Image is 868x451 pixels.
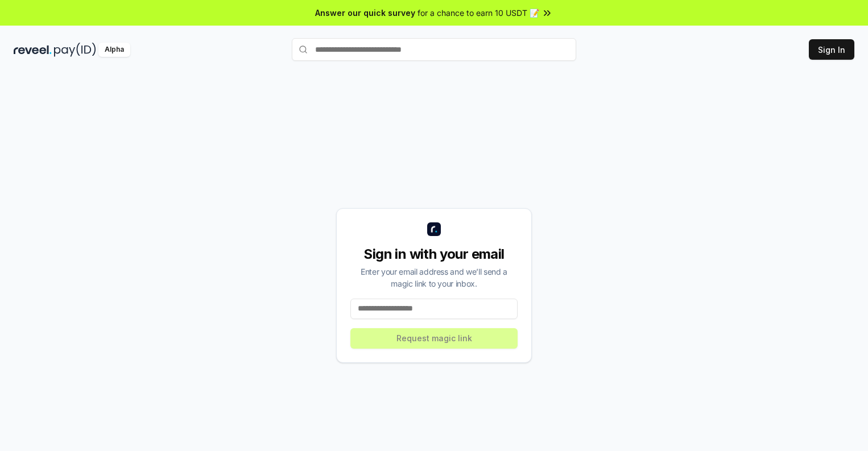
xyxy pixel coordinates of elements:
[315,7,415,19] span: Answer our quick survey
[98,43,130,57] div: Alpha
[809,39,854,60] button: Sign In
[350,245,518,263] div: Sign in with your email
[350,266,518,289] div: Enter your email address and we’ll send a magic link to your inbox.
[54,43,96,57] img: pay_id
[427,222,441,236] img: logo_small
[14,43,52,57] img: reveel_dark
[418,7,539,19] span: for a chance to earn 10 USDT 📝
